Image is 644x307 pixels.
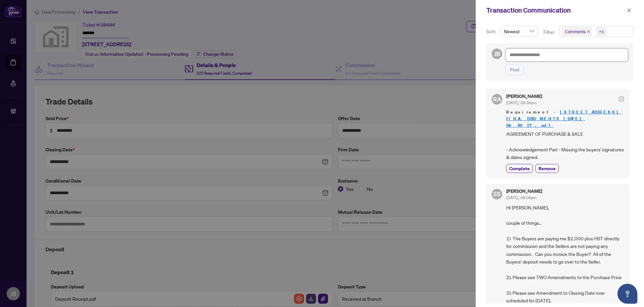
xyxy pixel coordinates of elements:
[506,189,542,193] h5: [PERSON_NAME]
[494,49,500,58] span: JB
[562,27,592,36] span: Comments
[506,109,622,128] a: [STREET_ADDRESS] FINAL DOCUMENTS_[DATE] 08_46_17.pdf
[509,165,530,172] span: Complete
[617,284,637,304] button: Open asap
[493,189,501,198] span: SS
[504,26,534,36] span: Newest
[587,30,590,33] span: close
[506,164,533,173] button: Complete
[506,109,624,129] span: Requirement -
[627,8,631,13] span: close
[538,165,556,172] span: Remove
[565,28,586,35] span: Comments
[486,28,497,35] p: Sort:
[506,94,542,99] h5: [PERSON_NAME]
[506,130,624,161] span: AGREEMENT OF PURCHASE & SALE - Acknowledgement Part - Missing the buyers' signatures & dates signed.
[486,5,625,15] div: Transaction Communication
[599,28,604,35] div: +1
[619,96,624,102] span: check-circle
[493,95,501,104] span: RA
[506,100,536,105] span: [DATE], 09:34pm
[506,195,536,200] span: [DATE], 06:06pm
[535,164,559,173] button: Remove
[543,29,556,36] p: Filter:
[506,64,524,75] button: Post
